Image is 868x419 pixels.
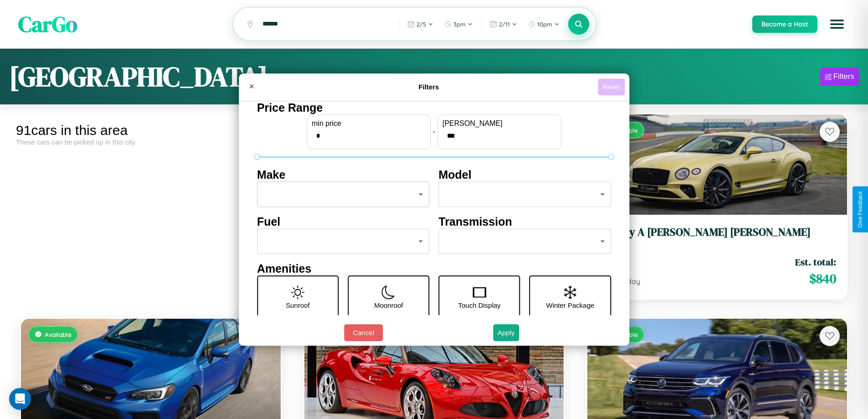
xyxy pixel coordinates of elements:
[598,78,625,95] button: Reset
[18,9,77,39] span: CarGo
[312,119,426,128] label: min price
[16,138,286,146] div: These cars can be picked up in this city.
[439,215,611,228] h4: Transmission
[598,226,836,239] h3: Bentley A [PERSON_NAME] [PERSON_NAME]
[453,21,466,28] span: 3pm
[524,17,564,31] button: 10pm
[440,17,478,31] button: 3pm
[752,16,817,33] button: Become a Host
[439,168,611,181] h4: Model
[621,277,640,286] span: / day
[537,21,552,28] span: 10pm
[433,125,435,138] p: -
[257,262,611,275] h4: Amenities
[257,101,611,114] h4: Price Range
[833,72,854,81] div: Filters
[374,299,403,311] p: Moonroof
[260,83,598,91] h4: Filters
[824,11,850,37] button: Open menu
[344,324,383,341] button: Cancel
[45,331,72,338] span: Available
[809,269,836,288] span: $ 840
[485,17,522,31] button: 2/11
[9,58,268,95] h1: [GEOGRAPHIC_DATA]
[442,119,556,128] label: [PERSON_NAME]
[416,21,426,28] span: 2 / 5
[546,299,595,311] p: Winter Package
[820,67,859,86] button: Filters
[403,17,438,31] button: 2/5
[9,388,31,410] div: Open Intercom Messenger
[499,21,510,28] span: 2 / 11
[598,226,836,248] a: Bentley A [PERSON_NAME] [PERSON_NAME]2023
[493,324,519,341] button: Apply
[795,255,836,269] span: Est. total:
[16,123,286,138] div: 91 cars in this area
[286,299,310,311] p: Sunroof
[857,191,863,228] div: Give Feedback
[257,168,430,181] h4: Make
[257,215,430,228] h4: Fuel
[458,299,500,311] p: Touch Display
